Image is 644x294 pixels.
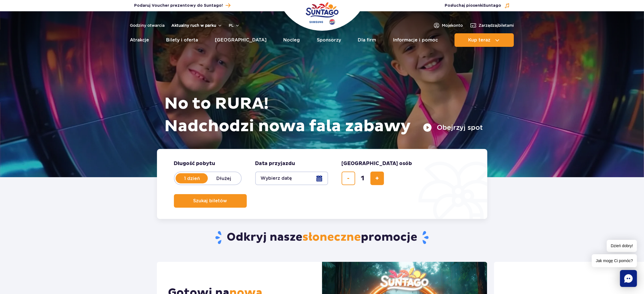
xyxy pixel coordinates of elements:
a: Informacje i pomoc [393,33,438,47]
button: Wybierz datę [255,172,328,185]
span: Zarządzaj biletami [479,23,514,28]
a: Godziny otwarcia [130,23,165,28]
button: dodaj bilet [370,172,384,185]
button: Aktualny ruch w parku [172,23,222,28]
span: Suntago [484,4,501,8]
span: Dzień dobry! [607,240,637,252]
button: pl [229,23,240,28]
button: usuń bilet [342,172,355,185]
label: Dłużej [208,172,240,184]
form: Planowanie wizyty w Park of Poland [157,149,487,219]
input: liczba biletów [356,172,370,185]
span: Moje konto [442,23,463,28]
h2: Odkryj nasze promocje [157,230,487,245]
h1: No to RURA! Nadchodzi nowa fala zabawy [165,93,483,138]
a: Atrakcje [130,33,149,47]
a: Sponsorzy [317,33,341,47]
button: Obejrzyj spot [423,123,483,132]
span: Kup teraz [468,38,490,43]
a: [GEOGRAPHIC_DATA] [215,33,267,47]
span: [GEOGRAPHIC_DATA] osób [342,160,412,167]
a: Zarządzajbiletami [470,22,514,29]
span: Posłuchaj piosenki [445,3,501,8]
a: Nocleg [283,33,300,47]
span: Data przyjazdu [255,160,295,167]
a: Mojekonto [433,22,463,29]
span: Podaruj Voucher prezentowy do Suntago! [134,3,223,8]
span: Szukaj biletów [193,198,227,203]
a: Dla firm [358,33,376,47]
label: 1 dzień [176,172,208,184]
button: Posłuchaj piosenkiSuntago [445,3,510,8]
span: słoneczne [302,230,361,244]
span: Długość pobytu [174,160,215,167]
a: Podaruj Voucher prezentowy do Suntago! [134,2,231,9]
div: Chat [620,270,637,287]
a: Bilety i oferta [166,33,198,47]
span: Jak mogę Ci pomóc? [592,254,637,267]
button: Kup teraz [455,33,514,47]
button: Szukaj biletów [174,194,247,208]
